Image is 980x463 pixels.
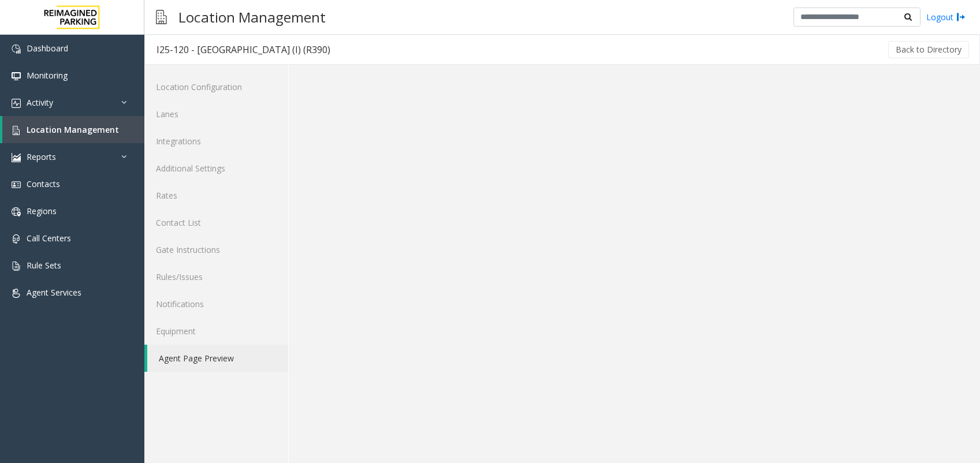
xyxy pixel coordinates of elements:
[144,263,288,290] a: Rules/Issues
[27,124,119,135] span: Location Management
[27,178,60,189] span: Contacts
[156,42,330,57] div: I25-120 - [GEOGRAPHIC_DATA] (I) (R390)
[144,318,288,345] a: Equipment
[12,180,21,189] img: 'icon'
[12,262,21,271] img: 'icon'
[144,155,288,182] a: Additional Settings
[144,236,288,263] a: Gate Instructions
[12,234,21,244] img: 'icon'
[12,72,21,81] img: 'icon'
[156,3,167,31] img: pageIcon
[956,11,966,23] img: logout
[144,100,288,128] a: Lanes
[27,70,68,81] span: Monitoring
[27,287,81,298] span: Agent Services
[144,209,288,236] a: Contact List
[144,73,288,100] a: Location Configuration
[144,290,288,318] a: Notifications
[27,260,61,271] span: Rule Sets
[27,151,56,162] span: Reports
[173,3,331,31] h3: Location Management
[12,44,21,54] img: 'icon'
[12,207,21,216] img: 'icon'
[12,126,21,135] img: 'icon'
[12,153,21,162] img: 'icon'
[12,289,21,298] img: 'icon'
[888,41,969,58] button: Back to Directory
[2,116,144,143] a: Location Management
[144,182,288,209] a: Rates
[27,233,71,244] span: Call Centers
[27,97,53,108] span: Activity
[926,11,966,23] a: Logout
[27,206,57,216] span: Regions
[12,99,21,108] img: 'icon'
[144,128,288,155] a: Integrations
[27,43,68,54] span: Dashboard
[147,345,288,372] a: Agent Page Preview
